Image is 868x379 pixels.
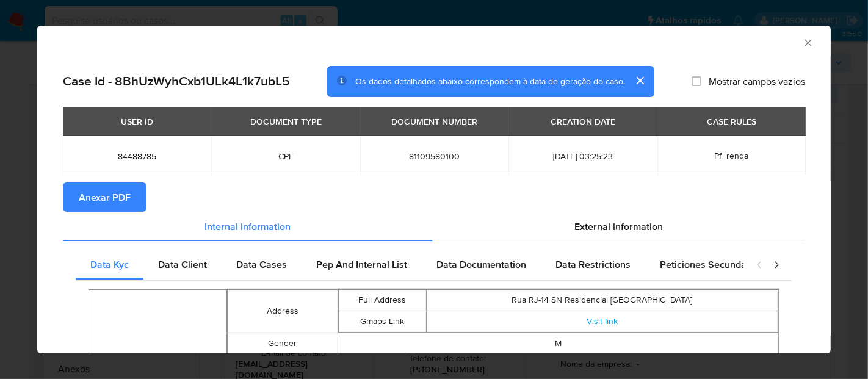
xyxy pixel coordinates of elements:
div: DOCUMENT NUMBER [384,111,485,132]
td: Gmaps Link [338,311,426,332]
h2: Case Id - 8BhUzWyhCxb1ULk4L1k7ubL5 [63,73,290,89]
div: DOCUMENT TYPE [243,111,329,132]
div: closure-recommendation-modal [37,26,831,353]
td: Address [228,289,338,333]
td: Full Address [338,289,426,311]
div: Detailed info [63,212,805,241]
td: Gender [228,333,338,354]
span: CPF [226,151,345,162]
span: [DATE] 03:25:23 [523,151,642,162]
td: M [338,333,778,354]
a: Visit link [587,314,618,327]
span: Internal information [205,219,291,233]
span: Anexar PDF [79,184,131,211]
span: Data Cases [236,258,287,272]
button: cerrar [625,66,654,95]
span: Data Restrictions [555,258,631,272]
span: Mostrar campos vazios [709,75,805,87]
div: CASE RULES [700,111,764,132]
span: Data Kyc [90,258,129,272]
span: External information [575,219,664,233]
span: Data Documentation [436,258,526,272]
td: Rua RJ-14 SN Residencial [GEOGRAPHIC_DATA] [426,289,778,311]
span: 81109580100 [375,151,494,162]
div: Detailed internal info [76,250,743,280]
div: CREATION DATE [543,111,623,132]
span: 84488785 [78,151,197,162]
span: Peticiones Secundarias [660,258,763,272]
span: Pep And Internal List [316,258,407,272]
span: Pf_renda [714,150,748,162]
span: Os dados detalhados abaixo correspondem à data de geração do caso. [355,75,625,87]
span: Data Client [158,258,207,272]
button: Anexar PDF [63,182,146,212]
div: USER ID [114,111,161,132]
input: Mostrar campos vazios [692,76,701,86]
button: Fechar a janela [802,37,813,48]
